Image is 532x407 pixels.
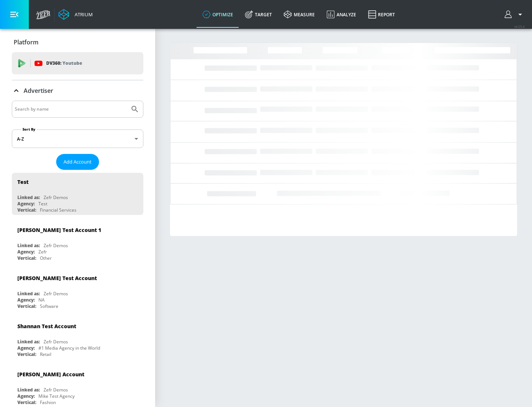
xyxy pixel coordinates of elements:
div: [PERSON_NAME] Test Account 1 [17,226,101,233]
div: Zefr Demos [44,387,68,393]
p: Platform [14,38,38,46]
div: Shannan Test AccountLinked as:Zefr DemosAgency:#1 Media Agency in the WorldVertical:Retail [12,317,143,359]
div: DV360: Youtube [12,52,143,74]
div: [PERSON_NAME] Test Account 1Linked as:Zefr DemosAgency:ZefrVertical:Other [12,221,143,263]
div: Vertical: [17,399,36,406]
div: Zefr Demos [44,242,68,249]
div: Agency: [17,345,35,351]
div: Shannan Test Account [17,323,76,330]
a: measure [278,1,321,28]
div: Retail [40,351,51,357]
div: Agency: [17,297,35,303]
div: Platform [12,32,143,53]
div: TestLinked as:Zefr DemosAgency:TestVertical:Financial Services [12,173,143,215]
div: Advertiser [12,80,143,101]
div: [PERSON_NAME] Test Account [17,275,97,282]
div: Zefr [38,249,47,255]
div: [PERSON_NAME] Account [17,371,84,378]
div: Agency: [17,249,35,255]
div: Vertical: [17,255,36,261]
div: Linked as: [17,242,40,249]
div: Vertical: [17,351,36,357]
div: Linked as: [17,290,40,297]
div: A-Z [12,129,143,148]
div: Agency: [17,201,35,207]
a: optimize [197,1,239,28]
a: Atrium [58,9,93,20]
a: Target [239,1,278,28]
div: NA [38,297,45,303]
button: Add Account [56,154,99,170]
p: Advertiser [24,87,53,95]
div: Vertical: [17,303,36,309]
span: Add Account [64,158,92,166]
div: #1 Media Agency in the World [38,345,100,351]
div: Software [40,303,58,309]
p: DV360: [46,59,82,67]
div: Vertical: [17,207,36,213]
span: v 4.25.4 [514,24,525,28]
div: Test [17,178,28,185]
div: Zefr Demos [44,339,68,345]
div: Zefr Demos [44,194,68,201]
div: Linked as: [17,339,40,345]
a: Report [362,1,401,28]
div: Mike Test Agency [38,393,75,399]
div: Test [38,201,47,207]
div: Zefr Demos [44,290,68,297]
div: Financial Services [40,207,76,213]
div: Linked as: [17,387,40,393]
div: [PERSON_NAME] Test AccountLinked as:Zefr DemosAgency:NAVertical:Software [12,269,143,311]
label: Sort By [21,127,37,132]
div: Atrium [72,11,93,18]
div: Linked as: [17,194,40,201]
p: Youtube [62,59,82,67]
input: Search by name [15,104,127,114]
div: Other [40,255,52,261]
div: Fashion [40,399,56,406]
a: Analyze [321,1,362,28]
div: Agency: [17,393,35,399]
